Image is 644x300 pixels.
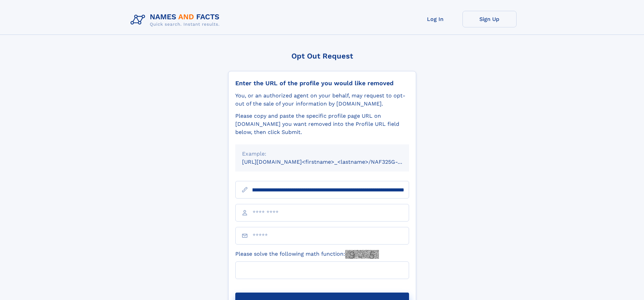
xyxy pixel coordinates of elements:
[235,79,409,87] div: Enter the URL of the profile you would like removed
[235,112,409,136] div: Please copy and paste the specific profile page URL on [DOMAIN_NAME] you want removed into the Pr...
[235,92,409,108] div: You, or an authorized agent on your behalf, may request to opt-out of the sale of your informatio...
[462,11,517,27] a: Sign Up
[128,11,225,29] img: Logo Names and Facts
[235,250,379,259] label: Please solve the following math function:
[242,150,402,158] div: Example:
[408,11,462,27] a: Log In
[242,159,422,165] small: [URL][DOMAIN_NAME]<firstname>_<lastname>/NAF325G-xxxxxxxx
[228,52,416,60] div: Opt Out Request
